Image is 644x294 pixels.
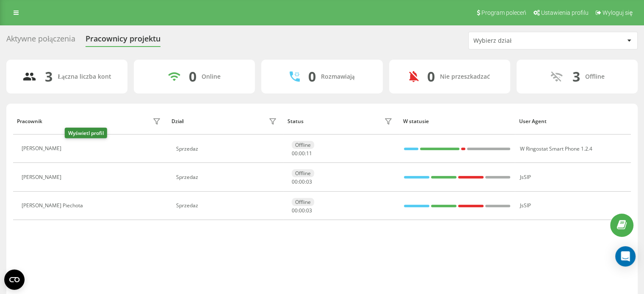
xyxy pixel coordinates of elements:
div: Offline [585,73,604,80]
span: Wyloguj się [603,9,633,16]
div: User Agent [519,118,627,124]
div: Łączna liczba kont [58,73,111,80]
div: [PERSON_NAME] [22,146,64,151]
div: Sprzedaz [176,203,279,209]
div: Pracownik [17,118,42,124]
div: [PERSON_NAME] [22,174,64,180]
span: 11 [306,150,312,157]
span: 00 [292,150,298,157]
div: 0 [308,69,316,85]
span: JsSIP [520,173,531,181]
div: 3 [45,69,53,85]
div: 0 [427,69,435,85]
span: 00 [299,207,305,214]
span: JsSIP [520,202,531,209]
span: 00 [292,207,298,214]
div: Aktywne połączenia [6,34,75,47]
div: : : [292,151,312,157]
span: 00 [299,150,305,157]
div: Wybierz dział [473,37,575,44]
div: Offline [292,198,314,206]
div: W statusie [403,118,511,124]
div: Sprzedaz [176,174,279,180]
div: Offline [292,141,314,149]
div: Sprzedaz [176,146,279,152]
div: Pracownicy projektu [86,34,160,47]
div: Open Intercom Messenger [615,246,636,267]
div: 3 [572,69,580,85]
span: W Ringostat Smart Phone 1.2.4 [520,145,592,152]
div: Online [202,73,221,80]
span: 00 [299,178,305,185]
span: 00 [292,178,298,185]
div: Wyświetl profil [65,128,107,138]
div: 0 [189,69,196,85]
span: 03 [306,207,312,214]
div: : : [292,179,312,185]
span: Program poleceń [481,9,526,16]
div: : : [292,208,312,214]
span: 03 [306,178,312,185]
button: Open CMP widget [4,269,25,290]
div: Rozmawiają [321,73,355,80]
div: Offline [292,169,314,177]
span: Ustawienia profilu [541,9,589,16]
div: Dział [171,118,183,124]
div: [PERSON_NAME] Piechota [22,203,85,209]
div: Nie przeszkadzać [440,73,490,80]
div: Status [287,118,304,124]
